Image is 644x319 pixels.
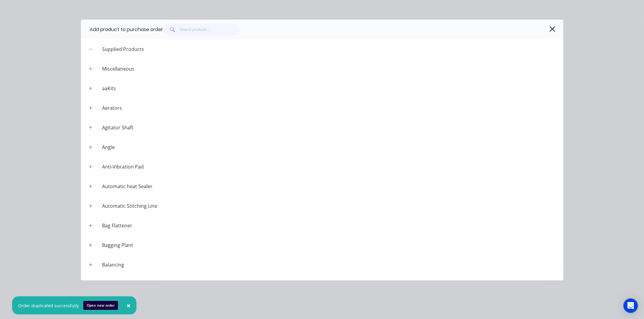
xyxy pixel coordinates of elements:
[98,222,137,229] div: Bag Flattener
[121,298,136,313] button: Close
[127,301,130,310] span: ×
[98,261,129,268] div: Balancing
[623,298,638,313] div: Open Intercom Messenger
[98,104,127,112] div: Aerators
[180,24,239,36] input: Search products...
[98,65,139,72] div: Miscellaneous
[18,302,79,309] div: Order duplicated successfully
[98,202,162,210] div: Automatic Stitching Line
[98,46,149,53] div: Supplied Products
[98,163,149,170] div: Anti-Vibration Pad
[98,183,158,190] div: Automatic heat Sealer
[98,144,120,151] div: Angle
[83,301,118,310] button: Open new order
[90,26,163,33] div: Add product to purchase order
[98,242,138,249] div: Bagging Plant
[98,85,121,92] div: aaKits
[98,124,139,131] div: Agitator Shaft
